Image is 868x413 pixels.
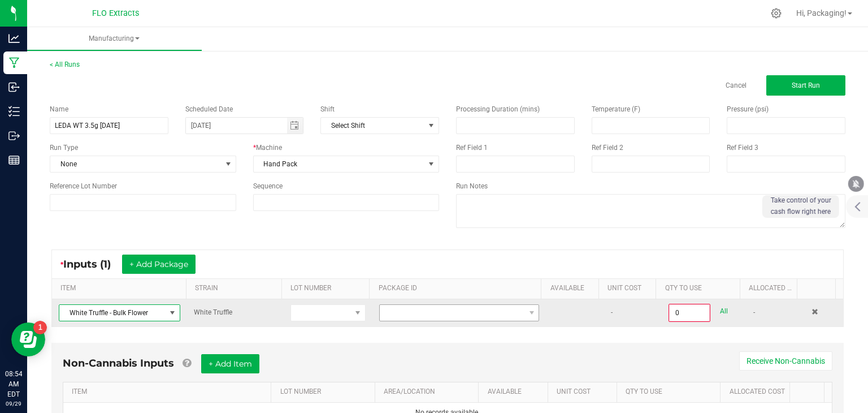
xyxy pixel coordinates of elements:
[753,308,755,316] span: -
[33,321,47,334] iframe: Resource center unread badge
[8,130,20,141] inline-svg: Outbound
[488,388,544,397] a: AVAILABLESortable
[456,144,488,152] span: Ref Field 1
[592,105,640,113] span: Temperature (F)
[607,284,652,293] a: Unit CostSortable
[626,388,716,397] a: QTY TO USESortable
[72,388,266,397] a: ITEMSortable
[27,27,202,51] a: Manufacturing
[379,284,537,293] a: PACKAGE IDSortable
[194,308,232,316] span: White Truffle
[254,156,425,172] span: Hand Pack
[592,144,623,152] span: Ref Field 2
[11,322,45,356] iframe: Resource center
[50,61,80,68] a: < All Runs
[749,284,793,293] a: Allocated CostSortable
[122,255,196,274] button: + Add Package
[806,284,831,293] a: Sortable
[8,106,20,117] inline-svg: Inventory
[792,81,820,89] span: Start Run
[727,105,769,113] span: Pressure (psi)
[5,399,22,408] p: 09/29
[253,182,283,190] span: Sequence
[92,8,139,18] span: FLO Extracts
[320,105,335,113] span: Shift
[63,357,174,369] span: Non-Cannabis Inputs
[63,258,122,270] span: Inputs (1)
[665,284,736,293] a: QTY TO USESortable
[50,182,117,190] span: Reference Lot Number
[796,8,847,18] span: Hi, Packaging!
[60,284,181,293] a: ITEMSortable
[550,284,594,293] a: AVAILABLESortable
[8,154,20,166] inline-svg: Reports
[195,284,277,293] a: STRAINSortable
[321,118,424,134] span: Select Shift
[290,284,365,293] a: LOT NUMBERSortable
[50,156,222,172] span: None
[256,144,282,152] span: Machine
[766,75,845,96] button: Start Run
[8,57,20,68] inline-svg: Manufacturing
[769,8,783,19] div: Manage settings
[727,144,758,152] span: Ref Field 3
[186,118,287,134] input: Date
[50,105,68,113] span: Name
[320,117,439,134] span: NO DATA FOUND
[201,354,259,373] button: + Add Item
[557,388,613,397] a: Unit CostSortable
[720,304,728,319] a: All
[739,351,832,371] button: Receive Non-Cannabis
[726,81,747,91] a: Cancel
[611,308,613,316] span: -
[280,388,371,397] a: LOT NUMBERSortable
[8,33,20,44] inline-svg: Analytics
[287,118,303,134] span: Toggle calendar
[59,305,166,321] span: White Truffle - Bulk Flower
[730,388,785,397] a: Allocated CostSortable
[183,357,191,369] a: Add Non-Cannabis items that were also consumed in the run (e.g. gloves and packaging); Also add N...
[456,105,540,113] span: Processing Duration (mins)
[185,105,233,113] span: Scheduled Date
[50,143,78,153] span: Run Type
[384,388,474,397] a: AREA/LOCATIONSortable
[5,369,22,399] p: 08:54 AM EDT
[798,388,820,397] a: Sortable
[27,34,202,44] span: Manufacturing
[8,81,20,93] inline-svg: Inbound
[456,182,488,190] span: Run Notes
